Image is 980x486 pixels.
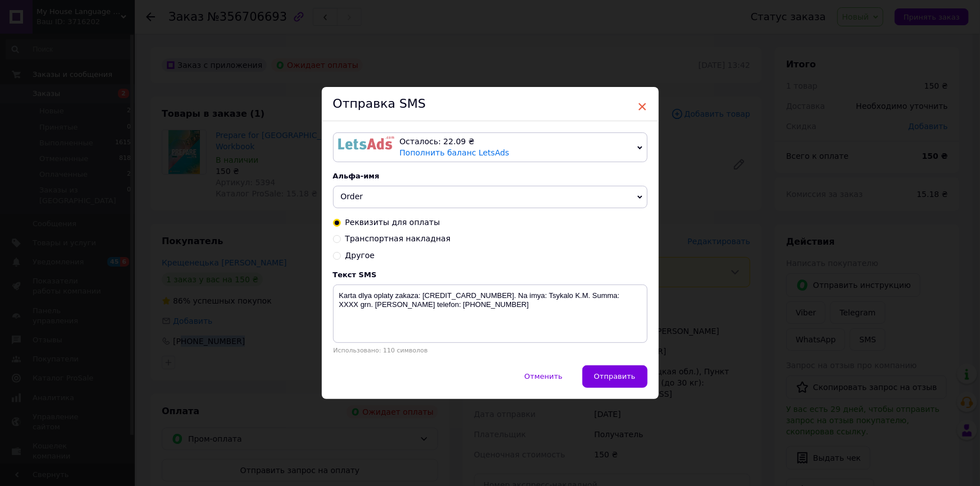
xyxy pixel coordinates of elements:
[525,372,563,380] span: Отменить
[513,365,575,388] button: Отменить
[333,270,648,279] div: Текст SMS
[345,251,375,260] span: Другое
[322,87,659,121] div: Отправка SMS
[341,192,363,201] span: Order
[594,372,636,380] span: Отправить
[400,148,509,157] a: Пополнить баланс LetsAds
[333,172,380,180] span: Альфа-имя
[637,97,648,116] span: ×
[345,218,440,227] span: Реквизиты для оплаты
[333,285,648,343] textarea: Karta dlya oplaty zakaza: [CREDIT_CARD_NUMBER]. Na imya: Tsykalo K.M. Summa: XXXX grn. [PERSON_NA...
[333,347,648,354] div: Использовано: 110 символов
[400,136,633,148] div: Осталось: 22.09 ₴
[345,234,451,243] span: Транспортная накладная
[582,365,648,388] button: Отправить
